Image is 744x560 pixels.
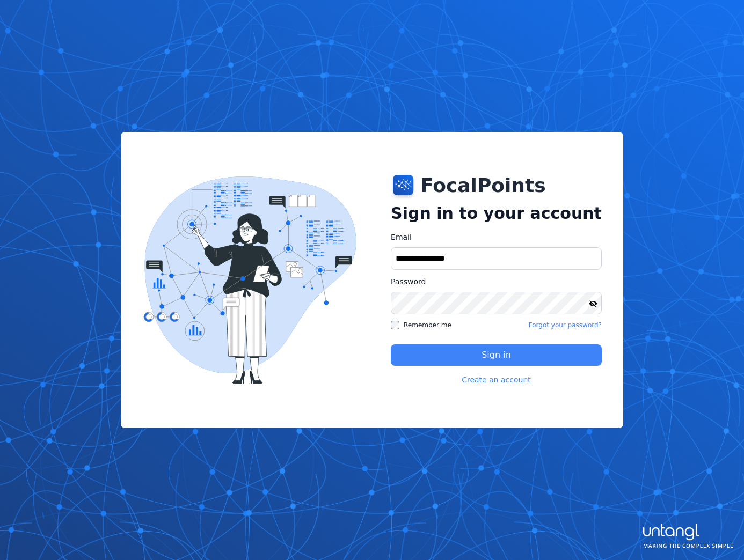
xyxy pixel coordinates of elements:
h1: FocalPoints [420,175,546,196]
label: Email [391,232,602,243]
label: Password [391,276,602,288]
input: Remember me [391,321,399,329]
label: Remember me [391,321,451,329]
a: Create an account [462,374,531,385]
button: Sign in [391,344,602,366]
a: Forgot your password? [529,321,602,329]
h2: Sign in to your account [391,204,602,223]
